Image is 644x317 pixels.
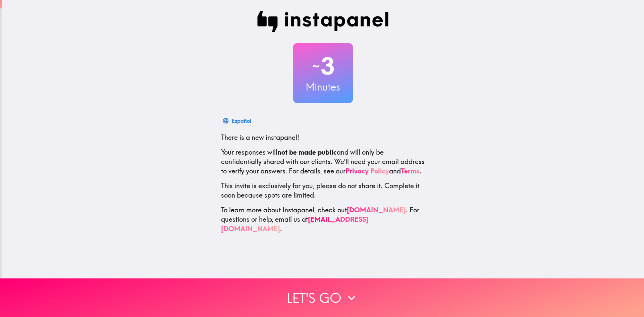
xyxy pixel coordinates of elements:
[232,116,251,125] div: Español
[221,148,425,176] p: Your responses will and will only be confidentially shared with our clients. We'll need your emai...
[311,56,321,76] span: ~
[401,167,420,175] a: Terms
[293,80,353,94] h3: Minutes
[221,215,368,233] a: [EMAIL_ADDRESS][DOMAIN_NAME]
[221,181,425,200] p: This invite is exclusively for you, please do not share it. Complete it soon because spots are li...
[221,205,425,233] p: To learn more about Instapanel, check out . For questions or help, email us at .
[277,148,337,156] b: not be made public
[221,133,299,142] span: There is a new instapanel!
[257,11,389,32] img: Instapanel
[293,52,353,80] h2: 3
[221,114,254,127] button: Español
[347,206,406,214] a: [DOMAIN_NAME]
[345,167,389,175] a: Privacy Policy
